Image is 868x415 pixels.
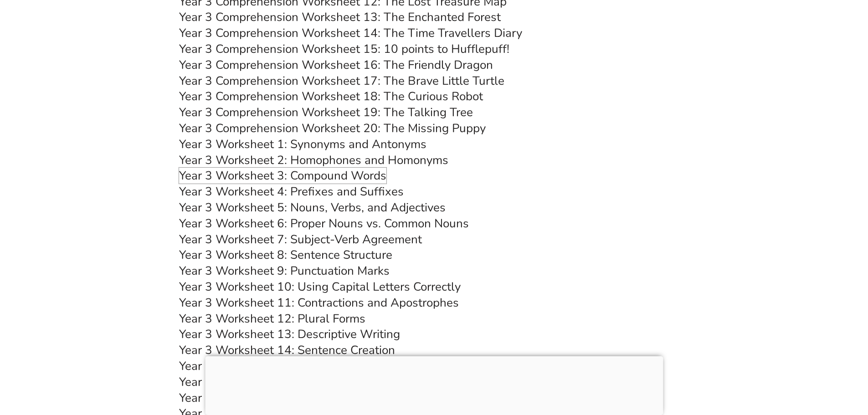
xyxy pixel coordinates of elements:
[179,200,446,215] a: Year 3 Worksheet 5: Nouns, Verbs, and Adjectives
[179,184,404,200] a: Year 3 Worksheet 4: Prefixes and Suffixes
[179,358,437,374] a: Year 3 Worksheet 15: Direct and Indirect Speech
[179,9,501,25] a: Year 3 Comprehension Worksheet 13: The Enchanted Forest
[179,168,386,184] a: Year 3 Worksheet 3: Compound Words
[179,57,493,73] a: Year 3 Comprehension Worksheet 16: The Friendly Dragon
[179,215,469,231] a: Year 3 Worksheet 6: Proper Nouns vs. Common Nouns
[179,279,461,295] a: Year 3 Worksheet 10: Using Capital Letters Correctly
[179,152,448,168] a: Year 3 Worksheet 2: Homophones and Homonyms
[179,374,363,390] a: Year 3 Worksheet 16: Prepositions
[179,136,426,152] a: Year 3 Worksheet 1: Synonyms and Antonyms
[179,231,422,247] a: Year 3 Worksheet 7: Subject-Verb Agreement
[205,356,663,413] iframe: Advertisement
[179,311,365,327] a: Year 3 Worksheet 12: Plural Forms
[179,326,400,342] a: Year 3 Worksheet 13: Descriptive Writing
[179,88,483,104] a: Year 3 Comprehension Worksheet 18: The Curious Robot
[179,104,473,120] a: Year 3 Comprehension Worksheet 19: The Talking Tree
[179,390,386,406] a: Year 3 Worksheet 17: Sentence Joining
[179,247,392,263] a: Year 3 Worksheet 8: Sentence Structure
[179,120,486,136] a: Year 3 Comprehension Worksheet 20: The Missing Puppy
[179,295,459,311] a: Year 3 Worksheet 11: Contractions and Apostrophes
[179,41,509,57] a: Year 3 Comprehension Worksheet 15: 10 points to Hufflepuff!
[179,342,395,358] a: Year 3 Worksheet 14: Sentence Creation
[179,25,522,41] a: Year 3 Comprehension Worksheet 14: The Time Travellers Diary
[179,263,390,279] a: Year 3 Worksheet 9: Punctuation Marks
[179,73,504,89] a: Year 3 Comprehension Worksheet 17: The Brave Little Turtle
[716,312,868,415] iframe: Chat Widget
